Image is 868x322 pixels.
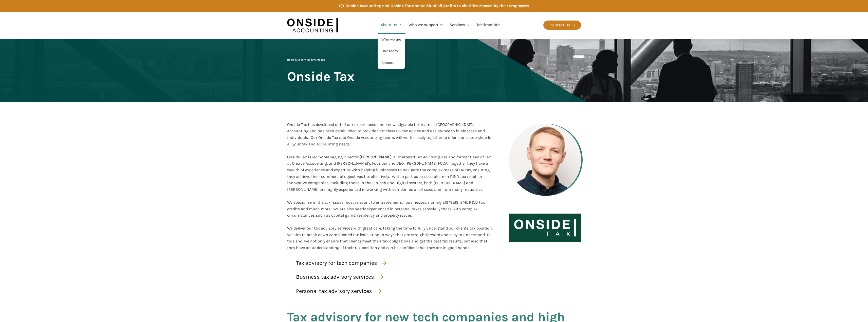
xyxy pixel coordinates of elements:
div: Onside Accounting and Onside Tax donate 5% of all profits to charities chosen by their employees [345,3,529,9]
a: Careers [378,57,405,69]
span: , a Chartered Tax Advisor (CTA) and former Head of Tax at Onside Accounting, and [PERSON_NAME]’s ... [287,155,491,192]
span: Onside Tax is led by Managing Director, [287,155,359,159]
div: [PERSON_NAME] [287,154,493,193]
a: Testimonials [473,16,503,34]
a: Our services [296,58,310,61]
span: Onside Tax has developed out of our experienced and knowledgeable tax team at [GEOGRAPHIC_DATA] A... [287,122,493,146]
a: Who we are [378,34,405,45]
a: Business tax advisory services [290,271,388,283]
span: Onside Tax [312,58,325,61]
a: Contact Us [543,21,581,30]
span: We deliver our tax advisory services with great care, taking the time to fully understand our cli... [287,226,493,250]
a: Who we support [405,16,447,34]
a: Personal tax advisory services [290,286,386,297]
img: Onside Accounting [287,15,338,35]
span: Onside Tax [287,69,355,83]
a: Our Team [378,45,405,57]
div: Personal tax advisory services [296,287,372,296]
a: About us [378,16,405,34]
span: We specialise in the tax issues most relevant to entrepreneurial businesses, namely EIS/SEIS, EMI... [287,200,485,218]
a: Services [447,16,473,34]
span: | | [287,58,325,61]
a: Tax advisory for tech companies [290,257,391,269]
div: Contact Us [550,22,570,28]
div: Tax advisory for tech companies [296,259,377,268]
div: Business tax advisory services [296,273,374,281]
a: Home [287,58,294,61]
